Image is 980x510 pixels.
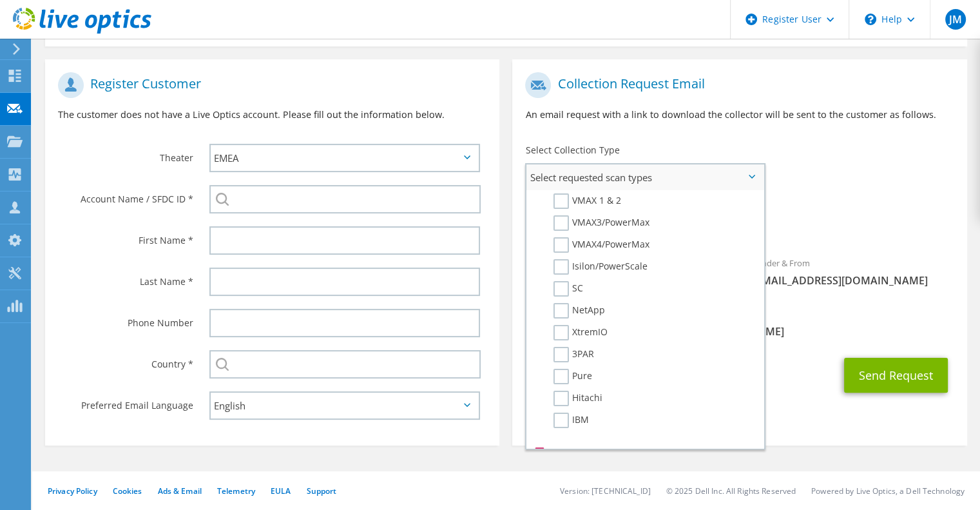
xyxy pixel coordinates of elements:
[58,226,193,247] label: First Name *
[58,391,193,412] label: Preferred Email Language
[865,14,876,25] svg: \n
[753,273,954,288] span: [EMAIL_ADDRESS][DOMAIN_NAME]
[553,303,605,319] label: NetApp
[48,485,97,496] a: Privacy Policy
[553,391,602,406] label: Hitachi
[58,144,193,164] label: Theater
[525,72,947,98] h1: Collection Request Email
[512,195,966,243] div: Requested Collections
[217,485,255,496] a: Telemetry
[525,144,619,157] label: Select Collection Type
[58,185,193,206] label: Account Name / SFDC ID *
[553,369,592,384] label: Pure
[553,413,589,428] label: IBM
[553,347,594,362] label: 3PAR
[58,268,193,288] label: Last Name *
[526,164,764,190] span: Select requested scan types
[945,9,966,30] span: JM
[844,358,948,393] button: Send Request
[553,259,648,275] label: Isilon/PowerScale
[560,485,651,496] li: Version: [TECHNICAL_ID]
[58,350,193,371] label: Country *
[158,485,202,496] a: Ads & Email
[271,485,291,496] a: EULA
[553,193,621,209] label: VMAX 1 & 2
[530,444,757,460] li: Data Protection
[553,215,649,231] label: VMAX3/PowerMax
[306,485,336,496] a: Support
[58,72,480,98] h1: Register Customer
[553,237,649,253] label: VMAX4/PowerMax
[58,309,193,329] label: Phone Number
[553,325,608,340] label: XtremIO
[512,250,740,294] div: To
[58,108,486,122] p: The customer does not have a Live Optics account. Please fill out the information below.
[512,300,966,345] div: CC & Reply To
[553,281,583,297] label: SC
[525,108,954,122] p: An email request with a link to download the collector will be sent to the customer as follows.
[666,485,796,496] li: © 2025 Dell Inc. All Rights Reserved
[811,485,965,496] li: Powered by Live Optics, a Dell Technology
[113,485,142,496] a: Cookies
[740,250,967,294] div: Sender & From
